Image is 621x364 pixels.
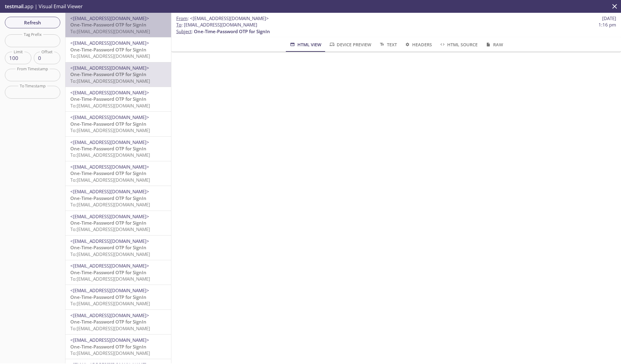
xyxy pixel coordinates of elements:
span: Headers [404,41,432,48]
span: One-Time-Password OTP for SignIn [70,344,146,350]
span: <[EMAIL_ADDRESS][DOMAIN_NAME]> [70,65,149,71]
span: <[EMAIL_ADDRESS][DOMAIN_NAME]> [190,15,269,21]
div: <[EMAIL_ADDRESS][DOMAIN_NAME]>One-Time-Password OTP for SignInTo:[EMAIL_ADDRESS][DOMAIN_NAME] [65,62,171,87]
span: From [176,15,188,21]
span: One-Time-Password OTP for SignIn [70,269,146,275]
span: HTML Source [439,41,478,48]
span: One-Time-Password OTP for SignIn [70,220,146,226]
span: To: [EMAIL_ADDRESS][DOMAIN_NAME] [70,103,150,109]
span: To: [EMAIL_ADDRESS][DOMAIN_NAME] [70,226,150,232]
span: <[EMAIL_ADDRESS][DOMAIN_NAME]> [70,188,149,194]
div: <[EMAIL_ADDRESS][DOMAIN_NAME]>One-Time-Password OTP for SignInTo:[EMAIL_ADDRESS][DOMAIN_NAME] [65,186,171,210]
div: <[EMAIL_ADDRESS][DOMAIN_NAME]>One-Time-Password OTP for SignInTo:[EMAIL_ADDRESS][DOMAIN_NAME] [65,285,171,309]
span: One-Time-Password OTP for SignIn [70,22,146,28]
span: <[EMAIL_ADDRESS][DOMAIN_NAME]> [70,287,149,293]
span: <[EMAIL_ADDRESS][DOMAIN_NAME]> [70,114,149,120]
p: : [176,22,616,35]
span: One-Time-Password OTP for SignIn [70,195,146,201]
span: 1:16 pm [598,22,616,28]
span: One-Time-Password OTP for SignIn [70,319,146,325]
span: [DATE] [602,15,616,22]
div: <[EMAIL_ADDRESS][DOMAIN_NAME]>One-Time-Password OTP for SignInTo:[EMAIL_ADDRESS][DOMAIN_NAME] [65,13,171,37]
div: <[EMAIL_ADDRESS][DOMAIN_NAME]>One-Time-Password OTP for SignInTo:[EMAIL_ADDRESS][DOMAIN_NAME] [65,260,171,285]
span: One-Time-Password OTP for SignIn [70,145,146,152]
span: <[EMAIL_ADDRESS][DOMAIN_NAME]> [70,164,149,170]
div: <[EMAIL_ADDRESS][DOMAIN_NAME]>One-Time-Password OTP for SignInTo:[EMAIL_ADDRESS][DOMAIN_NAME] [65,37,171,62]
span: One-Time-Password OTP for SignIn [70,121,146,127]
div: <[EMAIL_ADDRESS][DOMAIN_NAME]>One-Time-Password OTP for SignInTo:[EMAIL_ADDRESS][DOMAIN_NAME] [65,137,171,161]
span: To: [EMAIL_ADDRESS][DOMAIN_NAME] [70,276,150,282]
div: <[EMAIL_ADDRESS][DOMAIN_NAME]>One-Time-Password OTP for SignInTo:[EMAIL_ADDRESS][DOMAIN_NAME] [65,112,171,136]
span: To: [EMAIL_ADDRESS][DOMAIN_NAME] [70,127,150,133]
span: <[EMAIL_ADDRESS][DOMAIN_NAME]> [70,213,149,219]
span: testmail [5,3,23,10]
span: <[EMAIL_ADDRESS][DOMAIN_NAME]> [70,40,149,46]
span: One-Time-Password OTP for SignIn [70,170,146,176]
span: One-Time-Password OTP for SignIn [70,47,146,53]
span: To: [EMAIL_ADDRESS][DOMAIN_NAME] [70,350,150,356]
span: One-Time-Password OTP for SignIn [70,71,146,77]
div: <[EMAIL_ADDRESS][DOMAIN_NAME]>One-Time-Password OTP for SignInTo:[EMAIL_ADDRESS][DOMAIN_NAME] [65,161,171,186]
span: <[EMAIL_ADDRESS][DOMAIN_NAME]> [70,238,149,244]
span: Subject [176,28,191,34]
span: One-Time-Password OTP for SignIn [194,28,270,34]
span: To: [EMAIL_ADDRESS][DOMAIN_NAME] [70,53,150,59]
span: To: [EMAIL_ADDRESS][DOMAIN_NAME] [70,325,150,331]
span: <[EMAIL_ADDRESS][DOMAIN_NAME]> [70,312,149,318]
span: To: [EMAIL_ADDRESS][DOMAIN_NAME] [70,300,150,306]
span: To: [EMAIL_ADDRESS][DOMAIN_NAME] [70,28,150,34]
span: Raw [485,41,503,48]
span: To: [EMAIL_ADDRESS][DOMAIN_NAME] [70,251,150,257]
span: One-Time-Password OTP for SignIn [70,294,146,300]
span: Device Preview [329,41,371,48]
div: <[EMAIL_ADDRESS][DOMAIN_NAME]>One-Time-Password OTP for SignInTo:[EMAIL_ADDRESS][DOMAIN_NAME] [65,310,171,334]
button: Refresh [5,17,60,28]
span: To: [EMAIL_ADDRESS][DOMAIN_NAME] [70,177,150,183]
span: To [176,22,181,28]
span: <[EMAIL_ADDRESS][DOMAIN_NAME]> [70,139,149,145]
span: : [176,15,269,22]
span: To: [EMAIL_ADDRESS][DOMAIN_NAME] [70,201,150,208]
span: <[EMAIL_ADDRESS][DOMAIN_NAME]> [70,263,149,269]
span: HTML View [289,41,321,48]
span: <[EMAIL_ADDRESS][DOMAIN_NAME]> [70,15,149,21]
span: One-Time-Password OTP for SignIn [70,244,146,250]
div: <[EMAIL_ADDRESS][DOMAIN_NAME]>One-Time-Password OTP for SignInTo:[EMAIL_ADDRESS][DOMAIN_NAME] [65,211,171,235]
span: : [EMAIL_ADDRESS][DOMAIN_NAME] [176,22,257,28]
span: <[EMAIL_ADDRESS][DOMAIN_NAME]> [70,337,149,343]
span: Text [379,41,397,48]
span: To: [EMAIL_ADDRESS][DOMAIN_NAME] [70,78,150,84]
span: One-Time-Password OTP for SignIn [70,96,146,102]
span: Refresh [10,19,55,26]
div: <[EMAIL_ADDRESS][DOMAIN_NAME]>One-Time-Password OTP for SignInTo:[EMAIL_ADDRESS][DOMAIN_NAME] [65,334,171,359]
span: To: [EMAIL_ADDRESS][DOMAIN_NAME] [70,152,150,158]
div: <[EMAIL_ADDRESS][DOMAIN_NAME]>One-Time-Password OTP for SignInTo:[EMAIL_ADDRESS][DOMAIN_NAME] [65,87,171,111]
div: <[EMAIL_ADDRESS][DOMAIN_NAME]>One-Time-Password OTP for SignInTo:[EMAIL_ADDRESS][DOMAIN_NAME] [65,236,171,260]
span: <[EMAIL_ADDRESS][DOMAIN_NAME]> [70,89,149,96]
